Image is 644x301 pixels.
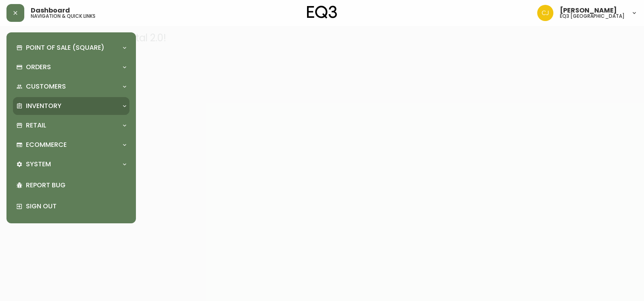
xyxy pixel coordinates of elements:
p: Sign Out [26,202,126,211]
h5: eq3 [GEOGRAPHIC_DATA] [560,14,625,19]
p: Ecommerce [26,140,67,149]
p: Retail [26,121,46,130]
div: System [13,155,129,173]
p: Orders [26,63,51,72]
div: Point of Sale (Square) [13,39,129,57]
span: Dashboard [31,7,70,14]
p: Inventory [26,102,61,110]
h5: navigation & quick links [31,14,95,19]
p: System [26,160,51,169]
div: Orders [13,58,129,76]
p: Point of Sale (Square) [26,43,104,52]
div: Inventory [13,97,129,115]
div: Retail [13,117,129,134]
p: Report Bug [26,181,126,190]
span: [PERSON_NAME] [560,7,617,14]
img: logo [307,6,337,19]
div: Customers [13,78,129,95]
p: Customers [26,82,66,91]
div: Report Bug [13,175,129,196]
div: Sign Out [13,196,129,217]
div: Ecommerce [13,136,129,154]
img: 7836c8950ad67d536e8437018b5c2533 [537,5,553,21]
